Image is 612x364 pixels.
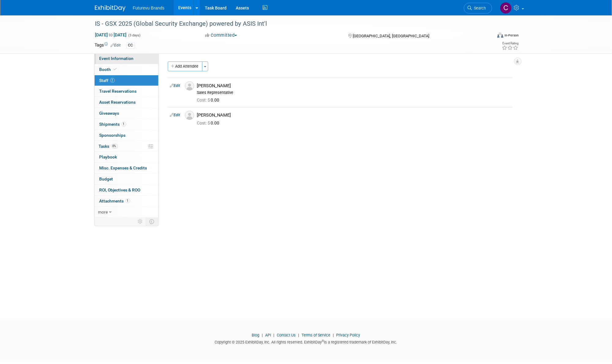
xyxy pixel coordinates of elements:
[99,188,141,192] span: ROI, Objectives & ROO
[95,42,121,49] td: Tags
[95,207,158,217] a: more
[99,78,115,83] span: Staff
[111,43,121,47] a: Edit
[95,108,158,119] a: Giveaways
[185,81,194,91] img: Associate-Profile-5.png
[98,210,108,214] span: more
[168,61,202,71] button: Add Attendee
[99,122,126,127] span: Shipments
[95,5,126,11] img: ExhibitDay
[95,152,158,162] a: Playbook
[95,119,158,130] a: Shipments1
[114,68,117,71] i: Booth reservation complete
[126,42,135,49] div: CC
[203,32,239,39] button: Committed
[126,199,130,203] span: 1
[95,75,158,86] a: Staff2
[170,84,180,88] a: Edit
[277,333,296,337] a: Contact Us
[197,83,510,89] div: [PERSON_NAME]
[108,32,114,37] span: to
[197,90,510,95] div: Sales Representative
[322,339,324,343] sup: ®
[99,144,118,149] span: Tasks
[261,333,265,337] span: |
[336,333,360,337] a: Privacy Policy
[95,185,158,195] a: ROI, Objectives & ROO
[99,176,113,181] span: Budget
[197,98,222,102] span: 0.00
[122,122,126,126] span: 1
[95,32,127,38] span: [DATE] [DATE]
[252,333,260,337] a: Blog
[272,333,276,337] span: |
[95,64,158,75] a: Booth
[472,6,486,10] span: Search
[95,130,158,141] a: Sponsorships
[93,18,483,29] div: IS - GSX 2025 (Global Security Exchange) powered by ASIS Int'l
[332,333,336,337] span: |
[99,56,134,61] span: Event Information
[497,33,503,38] img: Format-Inperson.png
[353,34,429,38] span: [GEOGRAPHIC_DATA], [GEOGRAPHIC_DATA]
[135,217,146,225] td: Personalize Event Tab Strip
[302,333,331,337] a: Terms of Service
[464,3,492,13] a: Search
[197,112,510,118] div: [PERSON_NAME]
[95,163,158,173] a: Misc. Expenses & Credits
[456,32,519,41] div: Event Format
[95,97,158,108] a: Asset Reservations
[99,111,119,116] span: Giveaways
[95,53,158,64] a: Event Information
[99,154,117,159] span: Playbook
[110,78,115,83] span: 2
[128,33,141,37] span: (3 days)
[502,42,518,45] div: Event Rating
[99,67,118,72] span: Booth
[133,6,165,10] span: Futurevu Brands
[95,174,158,184] a: Budget
[99,89,137,94] span: Travel Reservations
[111,144,118,148] span: 0%
[99,133,126,138] span: Sponsorships
[146,217,158,225] td: Toggle Event Tabs
[265,333,271,337] a: API
[95,141,158,152] a: Tasks0%
[95,196,158,206] a: Attachments1
[170,113,180,117] a: Edit
[95,86,158,97] a: Travel Reservations
[197,121,222,125] span: 0.00
[185,111,194,120] img: Associate-Profile-5.png
[504,33,519,38] div: In-Person
[99,165,147,170] span: Misc. Expenses & Credits
[500,2,512,14] img: CHERYL CLOWES
[197,121,211,125] span: Cost: $
[99,199,130,203] span: Attachments
[99,100,136,105] span: Asset Reservations
[197,98,211,102] span: Cost: $
[297,333,301,337] span: |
